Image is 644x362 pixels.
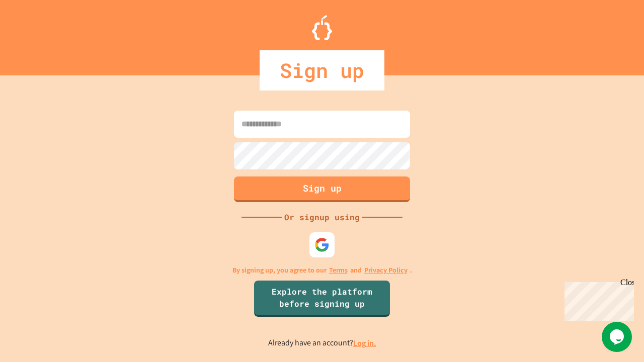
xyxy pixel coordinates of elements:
[260,50,384,90] div: Sign up
[353,338,376,348] a: Log in.
[312,15,332,40] img: Logo.svg
[314,237,330,252] img: google-icon.svg
[282,211,362,223] div: Or signup using
[4,4,69,64] div: Chat with us now!Close
[602,322,634,352] iframe: chat widget
[329,265,348,276] a: Terms
[234,176,410,202] button: Sign up
[254,281,390,317] a: Explore the platform before signing up
[560,278,634,321] iframe: chat widget
[364,265,408,276] a: Privacy Policy
[268,337,376,349] p: Already have an account?
[232,265,412,276] p: By signing up, you agree to our and .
